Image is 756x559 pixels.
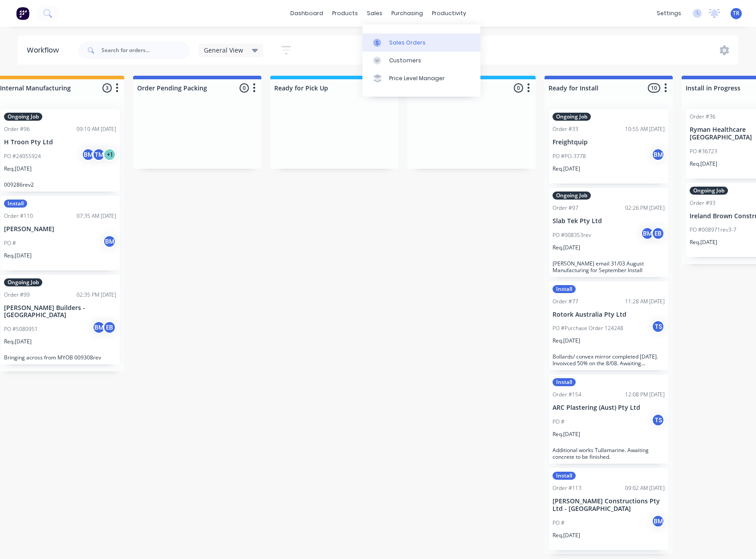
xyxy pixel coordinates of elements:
p: PO #Purchase Order 124248 [553,324,623,332]
a: Customers [362,52,480,69]
div: InstallOrder #11007:35 AM [DATE][PERSON_NAME]PO #BMReq.[DATE] [0,196,120,270]
p: Req. [DATE] [553,244,580,252]
p: PO #008971rev3-7 [690,226,736,234]
div: BM [641,227,654,240]
div: 07:35 AM [DATE] [77,212,116,220]
div: Customers [389,57,421,65]
div: Order #36 [690,113,715,121]
p: Additional works Tullamarine. Awaiting concrete to be finished. [553,447,665,460]
div: BM [92,321,106,334]
div: Order #99 [4,291,30,299]
p: 009286rev2 [4,181,116,188]
div: Sales Orders [389,39,426,47]
div: Install [553,378,576,386]
div: TS [651,413,665,427]
div: InstallOrder #15412:08 PM [DATE]ARC Plastering (Aust) Pty LtdPO #TSReq.[DATE]Additional works Tul... [549,375,668,464]
div: Ongoing Job [4,278,42,286]
div: BM [651,514,665,528]
p: Req. [DATE] [4,165,32,173]
p: PO # [553,519,565,527]
div: Order #77 [553,298,578,306]
div: Order #93 [690,199,715,207]
div: Order #113 [553,484,581,492]
div: Order #33 [553,125,578,133]
div: Ongoing Job [690,187,728,195]
p: PO #36723 [690,147,717,155]
p: Bollards/ convex mirror completed [DATE]. Invoivced 50% on the 8/08. Awaiting linemarking to invo... [553,353,665,367]
div: TS [651,320,665,333]
p: PO # [553,418,565,426]
div: 09:10 AM [DATE] [77,125,116,133]
p: ARC Plastering (Aust) Pty Ltd [553,404,665,412]
div: Workflow [27,45,63,56]
div: Ongoing Job [553,192,591,200]
div: Install [553,472,576,480]
p: Req. [DATE] [690,160,717,168]
p: Req. [DATE] [553,165,580,173]
div: 02:26 PM [DATE] [625,204,665,212]
p: H Troon Pty Ltd [4,139,116,146]
p: Req. [DATE] [4,252,32,260]
div: BM [103,235,116,248]
p: Req. [DATE] [690,238,717,246]
div: Install [4,200,27,208]
p: Bringing across from MYOB 009308rev [4,354,116,361]
p: PO #008353rev [553,231,591,239]
p: [PERSON_NAME] Builders - [GEOGRAPHIC_DATA] [4,304,116,319]
span: General View [204,45,243,55]
a: Sales Orders [362,33,480,51]
p: [PERSON_NAME] [4,225,116,233]
div: Order #110 [4,212,33,220]
span: TR [733,9,740,17]
a: Price Level Manager [362,69,480,87]
div: Ongoing JobOrder #9902:35 PM [DATE][PERSON_NAME] Builders - [GEOGRAPHIC_DATA]PO #5080951BMEBReq.[... [0,275,120,365]
div: Order #154 [553,391,581,399]
div: InstallOrder #11309:02 AM [DATE][PERSON_NAME] Constructions Pty Ltd - [GEOGRAPHIC_DATA]PO #BMReq.... [549,468,668,550]
div: EB [651,227,665,240]
div: Price Level Manager [389,74,445,82]
div: Ongoing JobOrder #9702:26 PM [DATE]Slab Tek Pty LtdPO #008353revBMEBReq.[DATE][PERSON_NAME] email... [549,188,668,277]
img: Factory [16,7,29,20]
div: purchasing [387,7,427,20]
p: Slab Tek Pty Ltd [553,217,665,225]
div: + 1 [103,148,116,161]
div: 11:28 AM [DATE] [625,298,665,306]
div: TM [92,148,106,161]
div: settings [652,7,686,20]
div: Order #97 [553,204,578,212]
div: 10:55 AM [DATE] [625,125,665,133]
p: [PERSON_NAME] email 31/03 August Manufacturing for September Install [553,260,665,273]
div: 12:08 PM [DATE] [625,391,665,399]
p: PO #PO-3778 [553,152,586,160]
div: InstallOrder #7711:28 AM [DATE]Rotork Australia Pty LtdPO #Purchase Order 124248TSReq.[DATE]Bolla... [549,282,668,371]
div: EB [103,321,116,334]
p: PO #5080951 [4,325,38,333]
div: BM [81,148,95,161]
p: [PERSON_NAME] Constructions Pty Ltd - [GEOGRAPHIC_DATA] [553,498,665,513]
div: 09:02 AM [DATE] [625,484,665,492]
div: Ongoing JobOrder #9609:10 AM [DATE]H Troon Pty LtdPO #24055924BMTM+1Req.[DATE]009286rev2 [0,109,120,192]
div: productivity [427,7,471,20]
input: Search for orders... [102,41,190,59]
div: BM [651,148,665,161]
div: Install [553,285,576,293]
p: PO # [4,239,16,247]
p: Req. [DATE] [553,531,580,539]
p: Req. [DATE] [4,338,32,346]
p: Req. [DATE] [553,430,580,438]
div: 02:35 PM [DATE] [77,291,116,299]
a: dashboard [286,7,328,20]
div: sales [362,7,387,20]
div: Ongoing Job [4,113,42,121]
p: Rotork Australia Pty Ltd [553,311,665,318]
p: PO #24055924 [4,152,41,160]
div: Order #96 [4,125,30,133]
div: Ongoing JobOrder #3310:55 AM [DATE]FreightquipPO #PO-3778BMReq.[DATE] [549,109,668,184]
p: Freightquip [553,139,665,146]
p: Req. [DATE] [553,337,580,345]
div: Ongoing Job [553,113,591,121]
div: products [328,7,362,20]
